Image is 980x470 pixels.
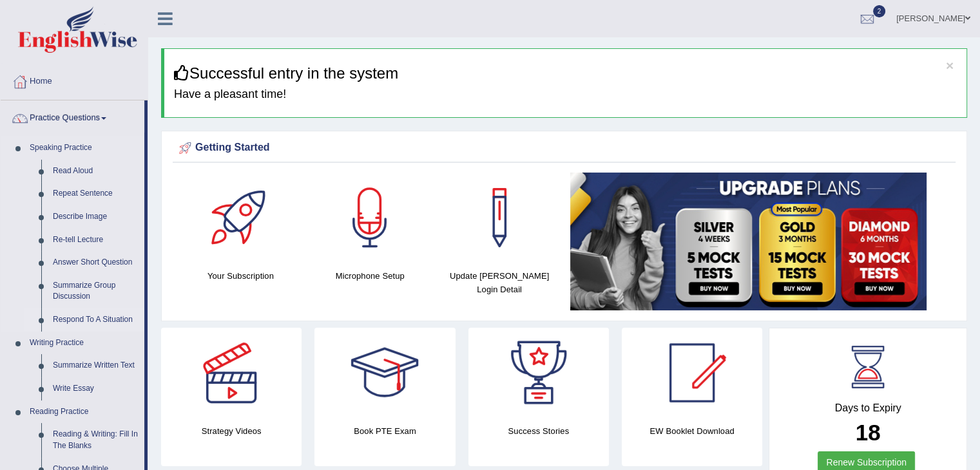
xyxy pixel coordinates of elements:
h4: Book PTE Exam [314,424,455,438]
a: Repeat Sentence [47,182,144,205]
a: Read Aloud [47,160,144,183]
a: Answer Short Question [47,251,144,274]
a: Re-tell Lecture [47,229,144,252]
a: Writing Practice [24,332,144,355]
h4: EW Booklet Download [622,424,762,438]
a: Summarize Written Text [47,354,144,377]
h3: Successful entry in the system [174,65,957,82]
a: Respond To A Situation [47,308,144,332]
h4: Microphone Setup [312,269,428,283]
a: Describe Image [47,205,144,229]
h4: Update [PERSON_NAME] Login Detail [441,269,558,296]
a: Reading Practice [24,400,144,424]
span: 2 [873,5,886,17]
h4: Your Subscription [182,269,299,283]
button: × [946,59,954,72]
h4: Have a pleasant time! [174,88,957,101]
a: Reading & Writing: Fill In The Blanks [47,423,144,457]
h4: Success Stories [468,424,609,438]
h4: Strategy Videos [161,424,302,438]
a: Speaking Practice [24,136,144,160]
a: Summarize Group Discussion [47,274,144,308]
h4: Days to Expiry [783,402,952,414]
a: Home [1,64,148,96]
img: small5.jpg [570,173,927,310]
div: Getting Started [176,138,952,158]
a: Practice Questions [1,100,144,133]
b: 18 [856,420,881,445]
a: Write Essay [47,377,144,400]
